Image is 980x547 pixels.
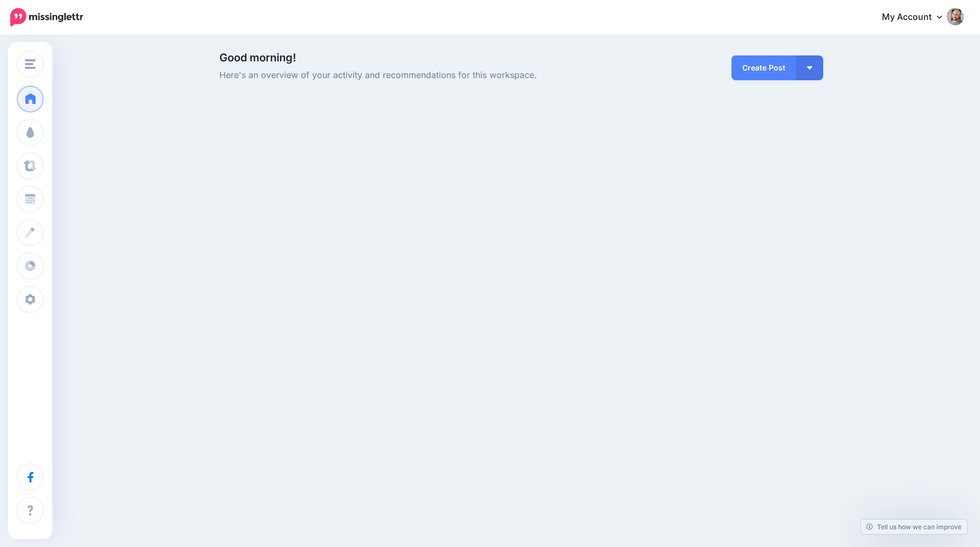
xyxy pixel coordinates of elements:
[871,4,964,31] a: My Account
[219,68,617,82] span: Here's an overview of your activity and recommendations for this workspace.
[10,8,83,26] img: Missinglettr
[25,59,36,69] img: menu.png
[219,51,296,64] span: Good morning!
[807,66,812,69] img: arrow-down-white.png
[731,55,796,80] a: Create Post
[861,520,967,534] a: Tell us how we can improve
